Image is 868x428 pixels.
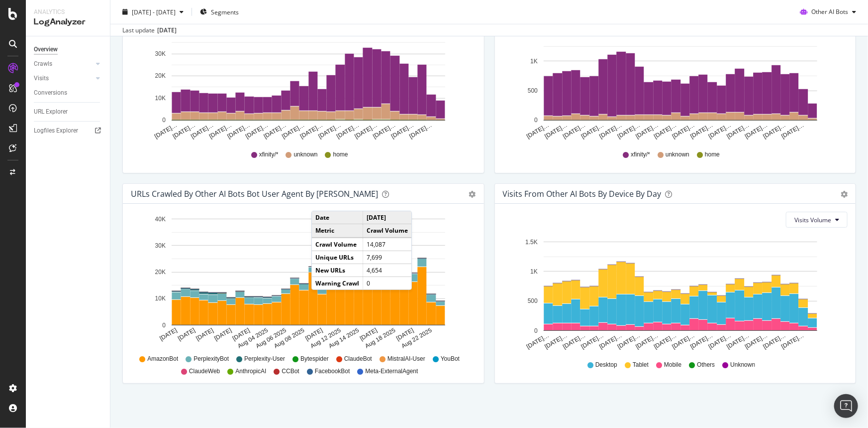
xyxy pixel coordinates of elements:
text: Aug 08 2025 [273,327,306,350]
svg: A chart. [131,25,473,141]
svg: A chart. [131,212,473,350]
div: URL Explorer [34,107,68,117]
text: [DATE] [359,327,379,342]
td: [DATE] [363,211,412,224]
button: Visits Volume [786,212,848,228]
div: [DATE] [157,26,177,35]
td: 14,087 [363,238,412,251]
span: FacebookBot [315,367,350,376]
span: [DATE] - [DATE] [132,7,176,16]
text: Aug 04 2025 [236,327,269,350]
div: Last update [122,26,177,35]
div: gear [469,191,476,198]
text: 500 [527,298,537,305]
text: 10K [155,95,166,102]
text: Aug 12 2025 [309,327,342,350]
span: Tablet [633,361,649,369]
button: Other AI Bots [796,4,860,20]
text: 500 [527,88,537,95]
text: [DATE] [231,327,251,342]
td: Crawl Volume [312,238,363,251]
span: Perplexity-User [244,355,285,363]
span: AnthropicAI [235,367,266,376]
td: 7,699 [363,251,412,264]
span: Unknown [730,361,755,369]
text: 10K [155,295,166,302]
span: AmazonBot [147,355,178,363]
span: home [705,150,720,159]
text: [DATE] [177,327,196,342]
td: Warning Crawl [312,277,363,290]
text: 20K [155,73,166,80]
span: Desktop [595,361,617,369]
span: home [333,150,348,159]
span: Others [697,361,715,369]
button: Segments [196,4,243,20]
td: New URLs [312,264,363,277]
a: Overview [34,44,103,55]
a: Conversions [34,88,103,98]
span: Segments [211,7,239,16]
div: Visits From Other AI Bots By Device By Day [503,189,662,199]
div: Analytics [34,8,102,16]
span: PerplexityBot [193,355,229,363]
span: Visits Volume [794,216,831,224]
div: URLs Crawled by Other AI Bots bot User Agent By [PERSON_NAME] [131,189,378,199]
div: gear [841,191,848,198]
td: Crawl Volume [363,224,412,238]
div: Crawls [34,59,52,69]
span: Other AI Bots [811,7,848,16]
td: 4,654 [363,264,412,277]
div: Conversions [34,88,67,98]
text: 0 [162,322,166,329]
span: Bytespider [300,355,329,363]
td: Date [312,211,363,224]
div: LogAnalyzer [34,16,102,28]
text: Aug 18 2025 [364,327,397,350]
a: Visits [34,73,93,84]
svg: A chart. [503,236,845,351]
text: 0 [534,117,538,124]
span: xfinity/* [631,150,650,159]
span: unknown [666,150,689,159]
a: URL Explorer [34,107,103,117]
text: 0 [162,117,166,124]
div: Visits [34,73,49,84]
text: 1.5K [525,239,538,246]
span: xfinity/* [259,150,279,159]
text: 40K [155,216,166,223]
div: Logfiles Explorer [34,126,78,136]
div: Open Intercom Messenger [834,394,858,418]
button: [DATE] - [DATE] [118,4,188,20]
span: unknown [294,150,318,159]
span: ClaudeBot [344,355,372,363]
text: Aug 14 2025 [327,327,360,350]
text: [DATE] [159,327,179,342]
td: 0 [363,277,412,290]
text: [DATE] [395,327,415,342]
a: Logfiles Explorer [34,126,103,136]
text: 1K [530,268,538,275]
text: [DATE] [195,327,215,342]
text: 20K [155,269,166,276]
td: Unique URLs [312,251,363,264]
span: Meta-ExternalAgent [366,367,418,376]
td: Metric [312,224,363,238]
a: Crawls [34,59,93,69]
span: YouBot [441,355,460,363]
span: MistralAI-User [387,355,425,363]
div: Overview [34,44,58,55]
text: 1K [530,58,538,65]
svg: A chart. [503,25,845,141]
text: 30K [155,242,166,249]
text: Aug 06 2025 [255,327,288,350]
text: [DATE] [304,327,324,342]
span: ClaudeWeb [189,367,220,376]
text: Aug 22 2025 [400,327,433,350]
text: [DATE] [213,327,233,342]
span: Mobile [664,361,681,369]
